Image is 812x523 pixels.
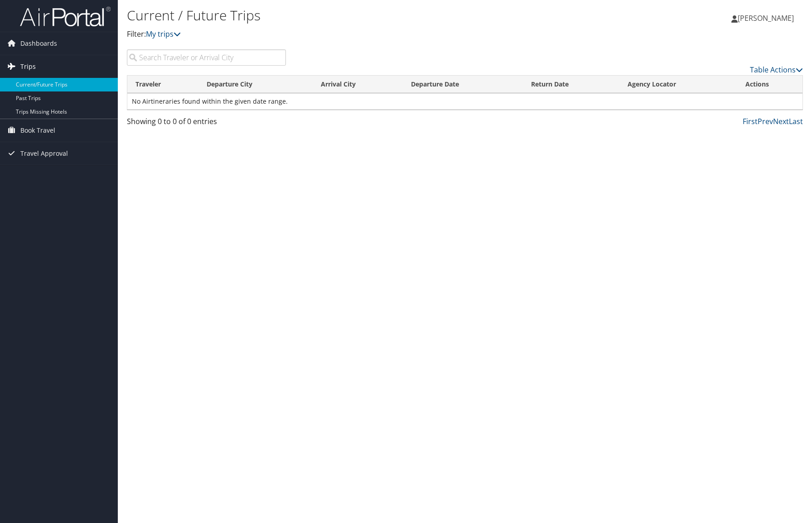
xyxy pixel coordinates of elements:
td: No Airtineraries found within the given date range. [127,93,802,110]
th: Arrival City: activate to sort column ascending [313,76,403,93]
p: Filter: [127,29,578,40]
img: airportal-logo.png [20,6,111,27]
a: Last [789,116,803,126]
th: Departure City: activate to sort column ascending [198,76,313,93]
a: Next [773,116,789,126]
th: Actions [737,76,802,93]
span: Travel Approval [20,142,68,165]
a: Prev [758,116,773,126]
th: Return Date: activate to sort column ascending [523,76,619,93]
a: My trips [146,29,181,39]
span: [PERSON_NAME] [738,13,794,23]
span: Trips [20,55,36,78]
a: [PERSON_NAME] [731,5,803,32]
th: Departure Date: activate to sort column descending [403,76,523,93]
a: Table Actions [750,65,803,75]
th: Traveler: activate to sort column ascending [127,76,198,93]
input: Search Traveler or Arrival City [127,49,286,66]
th: Agency Locator: activate to sort column ascending [619,76,737,93]
span: Book Travel [20,119,55,142]
span: Dashboards [20,32,57,55]
div: Showing 0 to 0 of 0 entries [127,116,286,131]
h1: Current / Future Trips [127,6,578,25]
a: First [743,116,758,126]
